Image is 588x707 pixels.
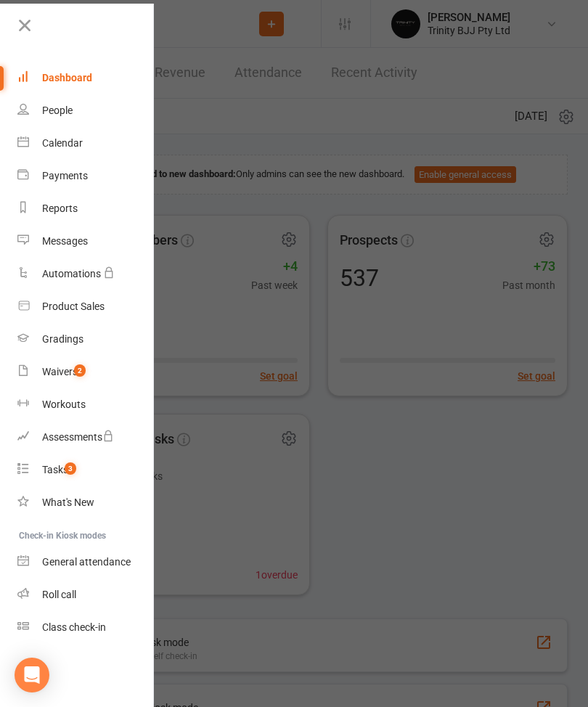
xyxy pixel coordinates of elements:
div: General attendance [42,556,131,568]
div: Roll call [42,589,76,600]
div: Tasks [42,464,68,475]
div: Gradings [42,333,83,345]
div: Product Sales [42,301,105,312]
div: Class check-in [42,621,106,633]
div: Assessments [42,431,114,443]
div: Calendar [42,137,83,149]
span: 3 [65,462,76,475]
a: Workouts [17,388,155,421]
div: People [42,105,73,116]
a: Messages [17,225,155,258]
a: Gradings [17,323,155,356]
div: Waivers [42,366,78,377]
div: Payments [42,170,88,181]
a: Automations [17,258,155,290]
div: Dashboard [42,72,92,83]
a: Product Sales [17,290,155,323]
a: People [17,94,155,127]
div: Open Intercom Messenger [15,658,49,692]
a: Waivers 2 [17,356,155,388]
a: General attendance kiosk mode [17,546,155,579]
div: What's New [42,496,94,508]
a: Tasks 3 [17,454,155,486]
a: Calendar [17,127,155,160]
a: Assessments [17,421,155,454]
a: Dashboard [17,62,155,94]
span: 2 [74,364,86,377]
a: What's New [17,486,155,519]
a: Payments [17,160,155,192]
div: Messages [42,235,88,247]
a: Reports [17,192,155,225]
div: Workouts [42,399,86,410]
a: Class kiosk mode [17,611,155,644]
div: Automations [42,268,101,279]
div: Reports [42,203,78,214]
a: Roll call [17,579,155,611]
